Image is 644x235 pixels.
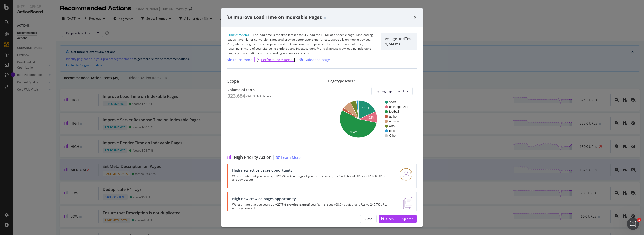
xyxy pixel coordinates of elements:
strong: +29.2% active pages [275,174,305,178]
div: 1,744 ms [385,42,412,46]
a: Performance Report [257,57,295,62]
strong: +27.7% crawled pages [275,202,308,207]
a: Learn More [276,155,301,160]
span: | [250,33,252,37]
img: e5DMFwAAAABJRU5ErkJggg== [403,197,412,209]
p: We estimate that you could get if you fix this issue (35.2K additional URLs vs 120.6K URLs alread... [232,174,394,181]
button: Close [360,215,377,223]
div: Volume of URLs [227,88,316,92]
text: 18.6% [362,107,369,109]
div: The load time is the time it takes to fully load the HTML of a specific page. Fast loading pages ... [227,33,375,55]
div: times [414,14,417,21]
div: ( 94.53 % of dataset ) [246,95,273,98]
text: 9.5% [369,116,374,119]
text: 54.7% [350,130,357,133]
span: By: pagetype Level 1 [376,89,404,93]
button: By: pagetype Level 1 [371,87,413,95]
a: Learn more [227,57,252,62]
div: High new active pages opportunity [232,168,394,172]
div: Pagetype level 1 [328,79,417,83]
text: sport [389,100,396,104]
span: High Priority Action [234,155,271,160]
text: Other [389,134,397,137]
text: topic [389,129,395,133]
iframe: Intercom live chat [627,218,639,230]
div: Guidance page [304,57,330,62]
p: We estimate that you could get if you fix this issue (68.0K additional URLs vs 245.7K URLs alread... [232,203,397,210]
text: football [389,110,399,113]
div: Performance Report [261,57,295,62]
span: Improve Load Time on Indexable Pages [233,14,322,20]
text: who [389,124,395,128]
div: Average Load Time [385,37,412,41]
div: 323,684 [227,93,245,99]
div: modal [221,8,423,227]
div: Close [365,217,372,221]
div: eye-slash [227,15,232,19]
text: uncategorized [389,105,408,109]
div: Scope [227,79,316,84]
span: 1 [637,218,641,222]
text: author [389,115,398,118]
svg: A chart. [332,99,413,139]
a: Guidance page [299,57,330,62]
div: Learn More [281,155,301,160]
div: High new crawled pages opportunity [232,197,397,201]
img: RO06QsNG.png [400,168,412,181]
div: Open URL Explorer [386,217,413,221]
div: Learn more [233,57,252,62]
img: Equal [324,17,326,19]
text: unknown [389,120,401,123]
span: Performance [227,33,250,37]
button: Open URL Explorer [379,215,417,223]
